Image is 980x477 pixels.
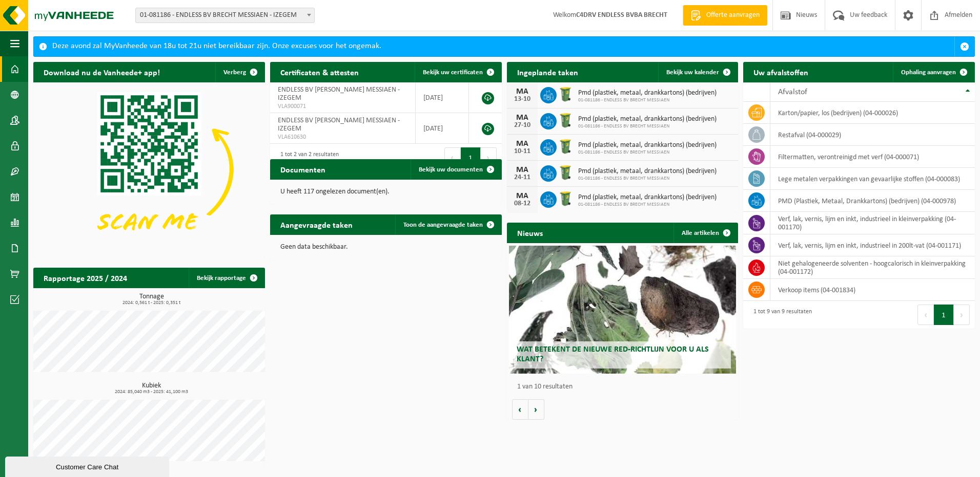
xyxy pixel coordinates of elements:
[416,113,469,144] td: [DATE]
[512,399,528,420] button: Vorige
[578,167,717,176] span: Pmd (plastiek, metaal, drankkartons) (bedrijven)
[512,140,533,148] div: MA
[270,62,369,82] h2: Certificaten & attesten
[512,148,533,155] div: 10-11
[934,305,954,325] button: 1
[280,188,492,196] p: U heeft 117 ongelezen document(en).
[512,96,533,103] div: 13-10
[395,214,501,235] a: Toon de aangevraagde taken
[507,223,553,243] h2: Nieuws
[419,166,483,173] span: Bekijk uw documenten
[557,164,574,181] img: WB-0240-HPE-GN-50
[416,82,469,113] td: [DATE]
[189,268,264,288] a: Bekijk rapportage
[33,62,170,82] h2: Download nu de Vanheede+ app!
[275,146,339,169] div: 1 tot 2 van 2 resultaten
[512,166,533,174] div: MA
[52,37,954,56] div: Deze avond zal MyVanheede van 18u tot 21u niet bereikbaar zijn. Onze excuses voor het ongemak.
[33,268,137,288] h2: Rapportage 2025 / 2024
[278,133,408,141] span: VLA610630
[658,62,737,82] a: Bekijk uw kalender
[280,244,492,251] p: Geen data beschikbaar.
[704,10,762,20] span: Offerte aanvragen
[770,190,975,212] td: PMD (Plastiek, Metaal, Drankkartons) (bedrijven) (04-000978)
[444,147,461,168] button: Previous
[415,62,501,82] a: Bekijk uw certificaten
[673,223,737,243] a: Alle artikelen
[135,8,315,23] span: 01-081186 - ENDLESS BV BRECHT MESSIAEN - IZEGEM
[270,214,363,234] h2: Aangevraagde taken
[33,82,265,256] img: Download de VHEPlus App
[557,112,574,129] img: WB-0240-HPE-GN-50
[512,200,533,207] div: 08-12
[5,454,171,477] iframe: chat widget
[481,147,497,168] button: Next
[38,300,265,306] span: 2024: 0,561 t - 2025: 0,351 t
[512,88,533,96] div: MA
[578,97,717,103] span: 01-081186 - ENDLESS BV BRECHT MESSIAEN
[954,305,970,325] button: Next
[770,168,975,190] td: lege metalen verpakkingen van gevaarlijke stoffen (04-000083)
[461,147,481,168] button: 1
[770,124,975,146] td: restafval (04-000029)
[512,174,533,181] div: 24-11
[557,85,574,103] img: WB-0240-HPE-GN-50
[578,89,717,97] span: Pmd (plastiek, metaal, drankkartons) (bedrijven)
[215,62,264,82] button: Verberg
[770,146,975,168] td: filtermatten, verontreinigd met verf (04-000071)
[578,123,717,129] span: 01-081186 - ENDLESS BV BRECHT MESSIAEN
[683,5,767,26] a: Offerte aanvragen
[770,234,975,256] td: verf, lak, vernis, lijm en inkt, industrieel in 200lt-vat (04-001171)
[576,11,667,19] strong: C4DRV ENDLESS BVBA BRECHT
[578,115,717,123] span: Pmd (plastiek, metaal, drankkartons) (bedrijven)
[666,69,719,76] span: Bekijk uw kalender
[423,69,483,76] span: Bekijk uw certificaten
[507,62,588,82] h2: Ingeplande taken
[578,149,717,156] span: 01-081186 - ENDLESS BV BRECHT MESSIAEN
[557,138,574,155] img: WB-0240-HPE-GN-50
[136,8,314,23] span: 01-081186 - ENDLESS BV BRECHT MESSIAEN - IZEGEM
[512,114,533,122] div: MA
[223,69,246,76] span: Verberg
[557,190,574,207] img: WB-0240-HPE-GN-50
[578,193,717,202] span: Pmd (plastiek, metaal, drankkartons) (bedrijven)
[578,141,717,149] span: Pmd (plastiek, metaal, drankkartons) (bedrijven)
[770,279,975,301] td: verkoop items (04-001834)
[270,159,336,179] h2: Documenten
[517,383,733,391] p: 1 van 10 resultaten
[512,192,533,200] div: MA
[38,293,265,306] h3: Tonnage
[278,102,408,111] span: VLA900071
[770,102,975,124] td: karton/papier, los (bedrijven) (04-000026)
[38,382,265,395] h3: Kubiek
[578,176,717,182] span: 01-081186 - ENDLESS BV BRECHT MESSIAEN
[278,86,400,102] span: ENDLESS BV [PERSON_NAME] MESSIAEN - IZEGEM
[901,69,956,76] span: Ophaling aanvragen
[743,62,819,82] h2: Uw afvalstoffen
[770,212,975,234] td: verf, lak, vernis, lijm en inkt, industrieel in kleinverpakking (04-001170)
[770,256,975,279] td: niet gehalogeneerde solventen - hoogcalorisch in kleinverpakking (04-001172)
[38,389,265,395] span: 2024: 85,040 m3 - 2025: 41,100 m3
[509,246,736,374] a: Wat betekent de nieuwe RED-richtlijn voor u als klant?
[893,62,974,82] a: Ophaling aanvragen
[278,117,400,133] span: ENDLESS BV [PERSON_NAME] MESSIAEN - IZEGEM
[917,305,934,325] button: Previous
[778,88,807,96] span: Afvalstof
[512,122,533,129] div: 27-10
[403,222,483,228] span: Toon de aangevraagde taken
[748,303,812,326] div: 1 tot 9 van 9 resultaten
[528,399,544,420] button: Volgende
[411,159,501,180] a: Bekijk uw documenten
[578,202,717,208] span: 01-081186 - ENDLESS BV BRECHT MESSIAEN
[517,345,709,363] span: Wat betekent de nieuwe RED-richtlijn voor u als klant?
